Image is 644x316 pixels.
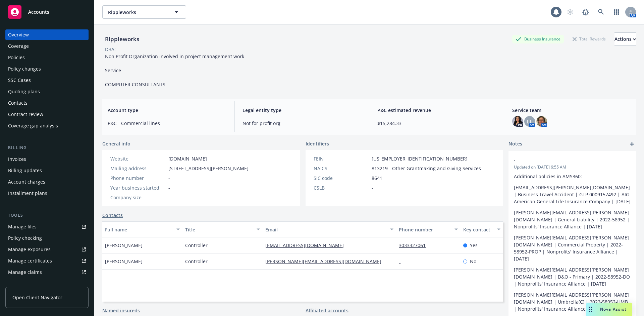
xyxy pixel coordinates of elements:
[314,155,369,162] div: FEIN
[108,120,226,127] span: P&C - Commercial lines
[306,140,329,147] span: Identifiers
[108,107,226,114] span: Account type
[8,154,26,165] div: Invoices
[8,75,31,86] div: SSC Cases
[168,155,207,162] a: [DOMAIN_NAME]
[527,118,532,125] span: LL
[108,9,166,16] span: Rippleworks
[514,164,631,170] span: Updated on [DATE] 6:55 AM
[514,173,631,180] p: Additional policies in AMS360:
[105,242,143,249] span: [PERSON_NAME]
[314,175,369,182] div: SIC code
[110,194,166,201] div: Company size
[263,221,396,237] button: Email
[105,258,143,265] span: [PERSON_NAME]
[265,226,386,233] div: Email
[5,86,89,97] a: Quoting plans
[5,233,89,243] a: Policy checking
[614,33,636,45] div: Actions
[8,177,45,187] div: Account charges
[594,5,608,19] a: Search
[600,306,627,312] span: Nova Assist
[8,109,43,120] div: Contract review
[102,307,140,314] a: Named insureds
[8,41,29,51] div: Coverage
[5,144,89,151] div: Billing
[377,107,496,114] span: P&C estimated revenue
[5,75,89,86] a: SSC Cases
[8,233,42,243] div: Policy checking
[5,278,89,289] a: Manage BORs
[185,258,208,265] span: Controller
[105,53,244,88] span: Non Profit Organization involved in project management work ---------- Service ---------- COMPUTE...
[5,255,89,266] a: Manage certificates
[5,165,89,176] a: Billing updates
[396,221,460,237] button: Phone number
[8,267,42,278] div: Manage claims
[514,291,631,312] p: [PERSON_NAME][EMAIL_ADDRESS][PERSON_NAME][DOMAIN_NAME] | Umbrella(C) | 2022-58952-UMB | Nonprofit...
[110,175,166,182] div: Phone number
[5,98,89,108] a: Contacts
[5,244,89,255] a: Manage exposures
[5,267,89,278] a: Manage claims
[399,258,406,265] a: -
[8,120,58,131] div: Coverage gap analysis
[372,175,382,182] span: 8641
[102,221,182,237] button: Full name
[105,46,117,53] div: DBA: -
[463,226,493,233] div: Key contact
[5,52,89,63] a: Policies
[372,155,468,162] span: [US_EMPLOYER_IDENTIFICATION_NUMBER]
[514,266,631,287] p: [PERSON_NAME][EMAIL_ADDRESS][PERSON_NAME][DOMAIN_NAME] | D&O - Primary | 2022-58952-DO | Nonprofi...
[265,258,387,265] a: [PERSON_NAME][EMAIL_ADDRESS][DOMAIN_NAME]
[8,244,51,255] div: Manage exposures
[8,255,52,266] div: Manage certificates
[8,86,40,97] div: Quoting plans
[461,221,503,237] button: Key contact
[168,194,170,201] span: -
[372,165,481,172] span: 813219 - Other Grantmaking and Giving Services
[8,98,28,108] div: Contacts
[243,107,361,114] span: Legal entity type
[372,184,373,191] span: -
[12,294,62,301] span: Open Client Navigator
[512,35,564,43] div: Business Insurance
[5,3,89,21] a: Accounts
[579,5,592,19] a: Report a Bug
[470,258,476,265] span: No
[8,64,41,74] div: Policy changes
[5,109,89,120] a: Contract review
[5,177,89,187] a: Account charges
[102,140,130,147] span: General info
[265,242,349,248] a: [EMAIL_ADDRESS][DOMAIN_NAME]
[536,116,547,127] img: photo
[168,184,170,191] span: -
[610,5,623,19] a: Switch app
[8,165,42,176] div: Billing updates
[514,184,631,205] p: [EMAIL_ADDRESS][PERSON_NAME][DOMAIN_NAME] | Business Travel Accident | GTP 0009157492 | AIG Ameri...
[514,156,613,163] span: -
[185,226,253,233] div: Title
[586,303,632,316] button: Nova Assist
[470,242,478,249] span: Yes
[514,234,631,262] p: [PERSON_NAME][EMAIL_ADDRESS][PERSON_NAME][DOMAIN_NAME] | Commercial Property | 2022-58952-PROP | ...
[586,303,595,316] div: Drag to move
[8,221,37,232] div: Manage files
[168,175,170,182] span: -
[28,9,49,15] span: Accounts
[102,212,123,219] a: Contacts
[314,165,369,172] div: NAICS
[5,212,89,219] div: Tools
[512,116,523,127] img: photo
[569,35,609,43] div: Total Rewards
[102,35,142,43] div: Rippleworks
[102,5,186,19] button: Rippleworks
[5,120,89,131] a: Coverage gap analysis
[168,165,249,172] span: [STREET_ADDRESS][PERSON_NAME]
[512,107,631,114] span: Service team
[185,242,208,249] span: Controller
[5,188,89,199] a: Installment plans
[8,278,40,289] div: Manage BORs
[5,29,89,40] a: Overview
